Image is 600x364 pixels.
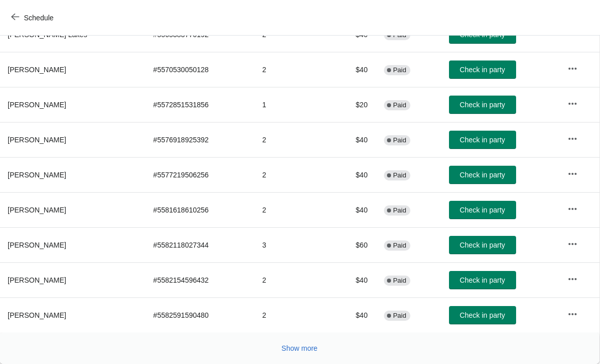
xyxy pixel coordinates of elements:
span: [PERSON_NAME] [8,311,66,319]
span: [PERSON_NAME] [8,101,66,109]
span: Schedule [24,14,53,22]
td: # 5582154596432 [145,262,254,297]
button: Check in party [449,166,516,184]
td: 2 [254,157,328,192]
span: Check in party [460,101,505,109]
td: 2 [254,122,328,157]
td: 2 [254,262,328,297]
span: Check in party [460,311,505,319]
span: Paid [393,136,406,144]
span: Paid [393,66,406,74]
td: $60 [328,227,376,262]
td: # 5582591590480 [145,297,254,332]
span: Paid [393,312,406,320]
td: # 5581618610256 [145,192,254,227]
span: Check in party [460,136,505,144]
td: # 5570530050128 [145,52,254,87]
td: 3 [254,227,328,262]
button: Schedule [5,9,62,27]
td: $40 [328,262,376,297]
button: Check in party [449,131,516,149]
button: Check in party [449,60,516,79]
td: # 5582118027344 [145,227,254,262]
button: Check in party [449,96,516,114]
span: [PERSON_NAME] [8,206,66,214]
span: Paid [393,206,406,215]
button: Show more [278,339,322,357]
button: Check in party [449,306,516,324]
span: Check in party [460,276,505,284]
td: $40 [328,122,376,157]
span: Show more [282,344,318,352]
td: # 5572851531856 [145,87,254,122]
td: $20 [328,87,376,122]
td: # 5577219506256 [145,157,254,192]
td: 2 [254,297,328,332]
button: Check in party [449,201,516,219]
td: $40 [328,192,376,227]
span: Paid [393,171,406,179]
span: Check in party [460,206,505,214]
span: Check in party [460,66,505,74]
td: $40 [328,52,376,87]
span: Paid [393,241,406,250]
button: Check in party [449,271,516,289]
td: $40 [328,157,376,192]
span: Paid [393,277,406,285]
span: [PERSON_NAME] [8,171,66,179]
td: 2 [254,192,328,227]
span: Paid [393,101,406,109]
span: [PERSON_NAME] [8,136,66,144]
span: [PERSON_NAME] [8,66,66,74]
span: Check in party [460,171,505,179]
td: $40 [328,297,376,332]
td: 1 [254,87,328,122]
td: # 5576918925392 [145,122,254,157]
button: Check in party [449,236,516,254]
span: [PERSON_NAME] [8,276,66,284]
span: Check in party [460,241,505,249]
td: 2 [254,52,328,87]
span: [PERSON_NAME] [8,241,66,249]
